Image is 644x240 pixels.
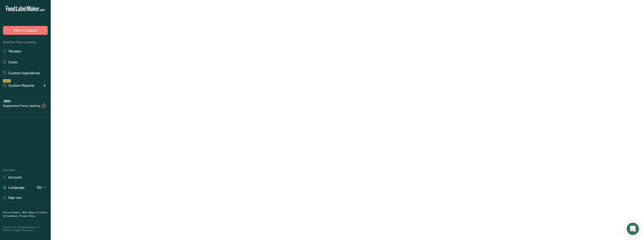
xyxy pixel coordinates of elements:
[3,26,48,35] button: Hire an Expert
[3,100,11,103] div: BETA
[627,223,639,235] div: Open Intercom Messenger
[22,211,28,214] a: FAQ .
[3,183,25,192] a: Language
[3,226,48,232] div: Powered By FoodLabelMaker © 2025 All Rights Reserved
[37,185,48,191] div: EN
[20,214,35,218] a: Privacy Policy
[3,211,47,218] a: Terms & Conditions .
[28,211,40,214] a: About Us .
[3,79,11,82] div: NEW
[3,211,21,214] a: Hire an Expert .
[3,83,35,88] div: Custom Reports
